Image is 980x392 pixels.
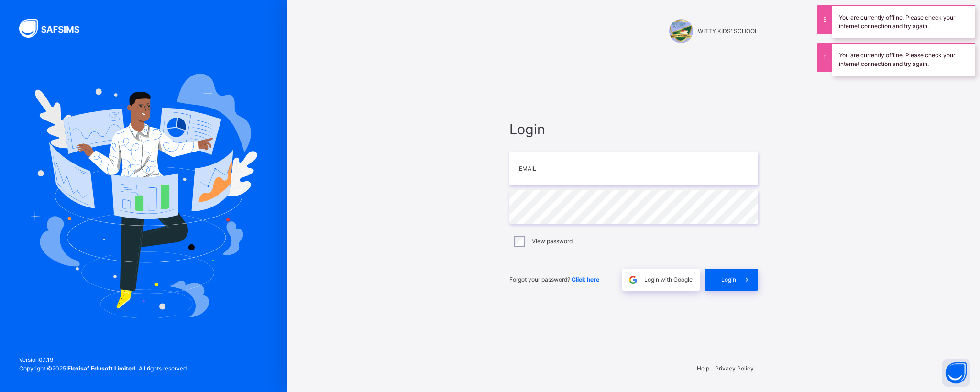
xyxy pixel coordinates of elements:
[19,365,188,372] span: Copyright © 2025 All rights reserved.
[698,27,758,35] span: WITTY KIDS' SCHOOL
[942,359,970,387] button: Open asap
[19,19,91,38] img: SAFSIMS Logo
[572,276,599,283] a: Click here
[644,275,693,284] span: Login with Google
[532,237,573,246] label: View password
[19,356,188,364] span: Version 0.1.19
[697,365,709,372] a: Help
[67,365,137,372] strong: Flexisaf Edusoft Limited.
[509,119,758,140] span: Login
[509,276,599,283] span: Forgot your password?
[832,43,975,76] div: You are currently offline. Please check your internet connection and try again.
[721,275,736,284] span: Login
[30,74,257,318] img: Hero Image
[715,365,754,372] a: Privacy Policy
[832,5,975,38] div: You are currently offline. Please check your internet connection and try again.
[628,274,639,285] img: google.396cfc9801f0270233282035f929180a.svg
